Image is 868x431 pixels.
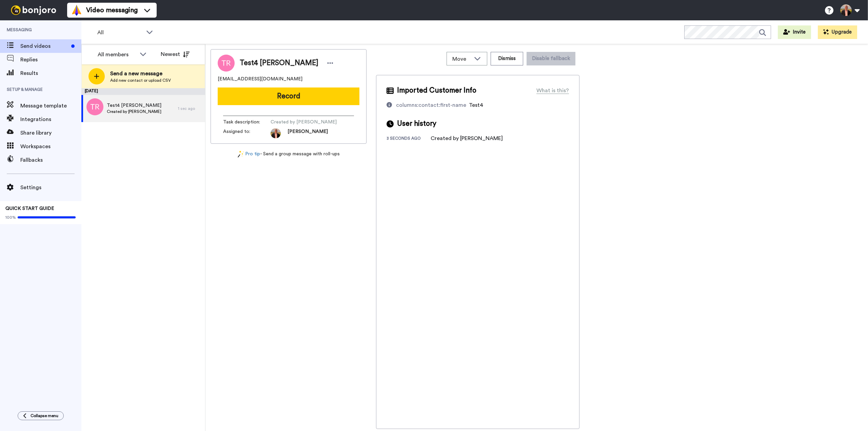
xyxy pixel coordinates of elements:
span: Fallbacks [20,156,81,164]
button: Collapse menu [18,411,64,420]
span: Settings [20,183,81,192]
span: Move [452,55,471,63]
span: Imported Customer Info [397,85,476,96]
span: Replies [20,56,81,64]
span: Test4 [469,102,483,108]
div: columns:contact:first-name [396,101,466,109]
img: magic-wand.svg [238,151,244,158]
span: [PERSON_NAME] [288,128,328,138]
span: Send a new message [110,70,171,78]
span: Collapse menu [31,413,58,418]
span: Assigned to: [223,128,271,138]
span: 100% [5,215,16,220]
button: Newest [156,47,195,61]
button: Record [218,87,359,105]
div: 1 sec ago [178,106,202,111]
span: Message template [20,102,81,110]
span: Integrations [20,115,81,123]
div: 3 seconds ago [387,136,431,142]
span: Share library [20,129,81,137]
span: User history [397,119,436,129]
span: Send videos [20,42,68,50]
span: Created by [PERSON_NAME] [107,109,161,114]
div: All members [98,51,136,59]
div: What is this? [536,86,569,95]
div: Created by [PERSON_NAME] [431,134,503,142]
a: Pro tip [238,151,260,158]
img: tr.png [86,98,103,115]
span: Video messaging [86,5,138,15]
span: All [97,28,143,37]
img: Image of Test4 Reid [218,55,235,72]
img: vm-color.svg [71,5,82,16]
span: Add new contact or upload CSV [110,78,171,83]
button: Upgrade [818,25,857,39]
button: Dismiss [491,52,523,65]
button: Disable fallback [527,52,575,65]
span: Test4 [PERSON_NAME] [107,102,161,109]
img: 081dea35-c022-4572-865e-fa2403b09dc8-1755606578.jpg [271,128,281,138]
img: bj-logo-header-white.svg [8,5,59,15]
span: Created by [PERSON_NAME] [271,119,337,125]
span: Results [20,69,81,77]
div: - Send a group message with roll-ups [211,151,367,158]
span: [EMAIL_ADDRESS][DOMAIN_NAME] [218,76,302,82]
span: Test4 [PERSON_NAME] [240,58,318,68]
span: QUICK START GUIDE [5,206,54,211]
button: Invite [778,25,811,39]
span: Task description : [223,119,271,125]
div: [DATE] [81,88,205,95]
span: Workspaces [20,142,81,151]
